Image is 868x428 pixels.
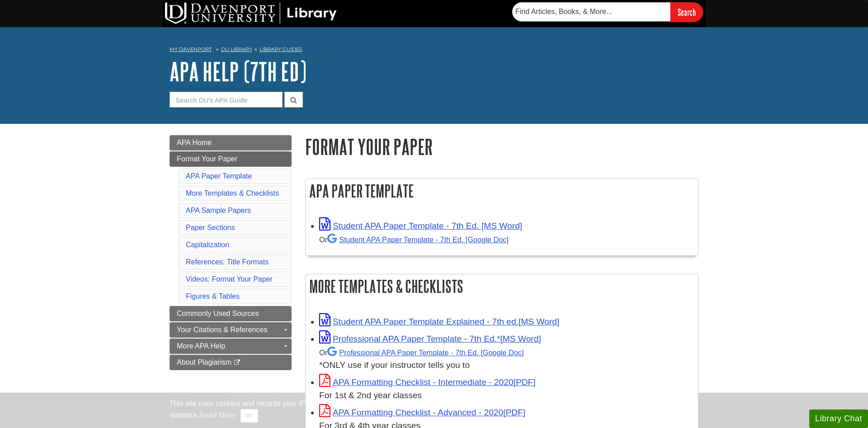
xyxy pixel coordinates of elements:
a: Link opens in new window [319,317,559,326]
a: My Davenport [170,46,212,53]
small: Or [319,235,509,244]
h1: Format Your Paper [305,135,698,158]
div: For 1st & 2nd year classes [319,389,693,402]
a: Link opens in new window [319,334,541,343]
a: APA Help (7th Ed) [170,57,307,85]
i: This link opens in a new window [233,360,241,366]
a: More Templates & Checklists [186,189,279,197]
input: Find Articles, Books, & More... [512,2,670,21]
div: This site uses cookies and records your IP address for usage statistics. Additionally, we use Goo... [170,398,698,423]
a: Link opens in new window [319,377,536,387]
a: More APA Help [170,339,292,354]
button: Library Chat [809,409,868,428]
span: About Plagiarism [177,358,231,366]
a: Read More [199,411,235,419]
form: Searches DU Library's articles, books, and more [512,2,703,22]
input: Search [670,2,703,22]
a: Paper Sections [186,224,235,231]
span: Your Citations & References [177,326,267,334]
a: About Plagiarism [170,355,292,370]
div: Guide Page Menu [170,135,292,370]
a: Capitalization [186,241,229,249]
span: APA Home [177,139,212,146]
input: Search DU's APA Guide [170,92,283,108]
button: Close [241,409,258,423]
a: APA Paper Template [186,172,252,180]
img: DU Library [165,2,337,24]
a: Videos: Format Your Paper [186,275,273,283]
span: Commonly Used Sources [177,310,259,317]
a: Link opens in new window [319,408,525,417]
a: Student APA Paper Template - 7th Ed. [Google Doc] [327,235,509,244]
small: Or [319,348,524,357]
a: APA Sample Papers [186,207,251,214]
a: APA Home [170,135,292,151]
a: DU Library [221,46,252,52]
a: Library Guides [259,46,302,52]
h2: APA Paper Template [306,179,698,203]
span: Format Your Paper [177,155,237,163]
h2: More Templates & Checklists [306,274,698,298]
nav: breadcrumb [170,43,698,58]
a: Your Citations & References [170,322,292,338]
a: References: Title Formats [186,258,269,266]
a: Commonly Used Sources [170,306,292,321]
span: More APA Help [177,342,225,350]
a: Format Your Paper [170,151,292,167]
a: Professional APA Paper Template - 7th Ed. [327,348,524,357]
a: Figures & Tables [186,292,240,300]
div: *ONLY use if your instructor tells you to [319,346,693,372]
a: Link opens in new window [319,221,522,230]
